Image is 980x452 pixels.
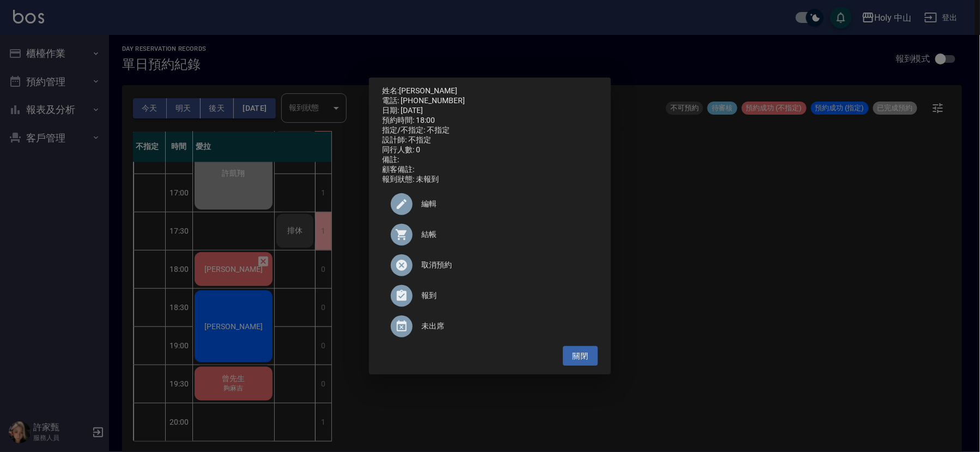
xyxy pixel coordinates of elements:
div: 預約時間: 18:00 [382,116,598,126]
span: 未出席 [421,320,589,332]
span: 結帳 [421,229,589,240]
a: 結帳 [382,219,598,250]
div: 報到 [382,281,598,311]
button: 關閉 [563,346,598,366]
div: 備註: [382,155,598,165]
div: 同行人數: 0 [382,145,598,155]
div: 設計師: 不指定 [382,135,598,145]
div: 報到狀態: 未報到 [382,175,598,185]
div: 取消預約 [382,250,598,281]
p: 姓名: [382,86,598,96]
span: 報到 [421,290,589,301]
span: 編輯 [421,198,589,210]
a: [PERSON_NAME] [399,86,457,95]
div: 未出席 [382,311,598,342]
div: 指定/不指定: 不指定 [382,126,598,135]
div: 電話: [PHONE_NUMBER] [382,96,598,106]
div: 編輯 [382,189,598,219]
span: 取消預約 [421,259,589,271]
div: 日期: [DATE] [382,106,598,116]
div: 顧客備註: [382,165,598,175]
